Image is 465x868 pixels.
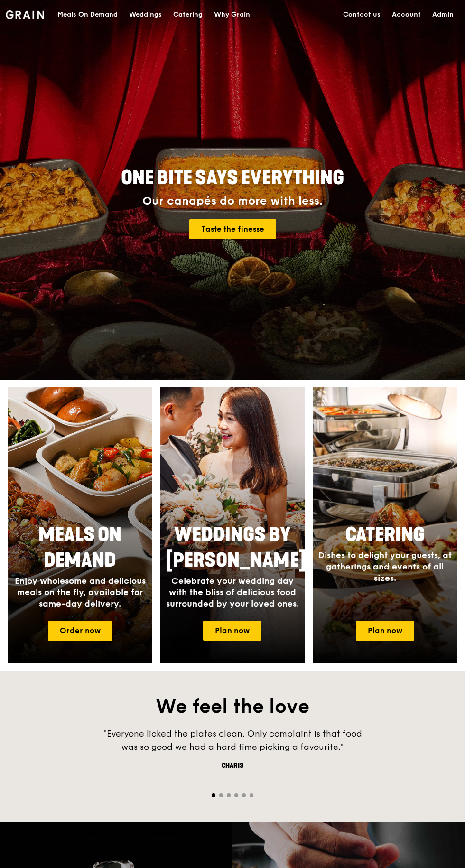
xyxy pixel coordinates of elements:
[77,195,388,208] div: Our canapés do more with less.
[166,523,306,572] span: Weddings by [PERSON_NAME]
[173,0,203,29] div: Catering
[386,0,427,29] a: Account
[90,761,375,771] div: Charis
[90,727,375,754] div: "Everyone licked the plates clean. Only complaint is that food was so good we had a hard time pic...
[313,387,457,663] img: catering-card.e1cfaf3e.jpg
[8,387,152,663] a: Meals On DemandEnjoy wholesome and delicious meals on the fly, available for same-day delivery.Or...
[123,0,167,29] a: Weddings
[8,387,152,663] img: meals-on-demand-card.d2b6f6db.png
[203,621,261,641] a: Plan now
[208,0,256,29] a: Why Grain
[212,793,215,797] span: Go to slide 1
[166,576,299,609] span: Celebrate your wedding day with the bliss of delicious food surrounded by your loved ones.
[38,523,121,572] span: Meals On Demand
[242,793,246,797] span: Go to slide 5
[160,387,305,663] img: weddings-card.4f3003b8.jpg
[214,0,250,29] div: Why Grain
[337,0,386,29] a: Contact us
[318,550,452,583] span: Dishes to delight your guests, at gatherings and events of all sizes.
[219,793,223,797] span: Go to slide 2
[6,10,44,19] img: Grain
[129,0,162,29] div: Weddings
[313,387,457,663] a: CateringDishes to delight your guests, at gatherings and events of all sizes.Plan now
[121,167,344,189] span: ONE BITE SAYS EVERYTHING
[160,387,305,663] a: Weddings by [PERSON_NAME]Celebrate your wedding day with the bliss of delicious food surrounded b...
[167,0,208,29] a: Catering
[250,793,253,797] span: Go to slide 6
[227,793,231,797] span: Go to slide 3
[48,621,112,641] a: Order now
[345,523,425,546] span: Catering
[57,0,118,29] div: Meals On Demand
[15,576,146,609] span: Enjoy wholesome and delicious meals on the fly, available for same-day delivery.
[356,621,414,641] a: Plan now
[189,219,276,239] a: Taste the finesse
[427,0,459,29] a: Admin
[234,793,238,797] span: Go to slide 4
